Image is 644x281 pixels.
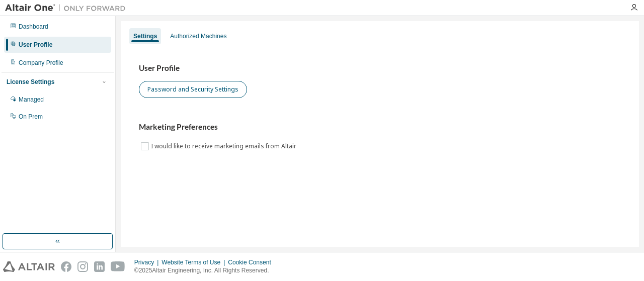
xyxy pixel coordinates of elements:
div: License Settings [7,78,54,86]
div: Cookie Consent [228,258,277,266]
img: Altair One [5,3,131,13]
div: Settings [133,32,157,40]
div: On Prem [19,113,43,121]
div: Company Profile [19,59,63,67]
div: User Profile [19,41,52,49]
div: Dashboard [19,23,48,31]
button: Password and Security Settings [139,81,247,98]
h3: Marketing Preferences [139,122,621,132]
img: altair_logo.svg [3,261,55,272]
div: Privacy [134,258,162,266]
img: facebook.svg [61,261,71,272]
p: © 2025 Altair Engineering, Inc. All Rights Reserved. [134,266,277,275]
label: I would like to receive marketing emails from Altair [151,140,298,152]
div: Managed [19,96,44,104]
img: linkedin.svg [94,261,105,272]
div: Authorized Machines [170,32,226,40]
img: youtube.svg [111,261,125,272]
h3: User Profile [139,63,621,73]
img: instagram.svg [77,261,88,272]
div: Website Terms of Use [162,258,228,266]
